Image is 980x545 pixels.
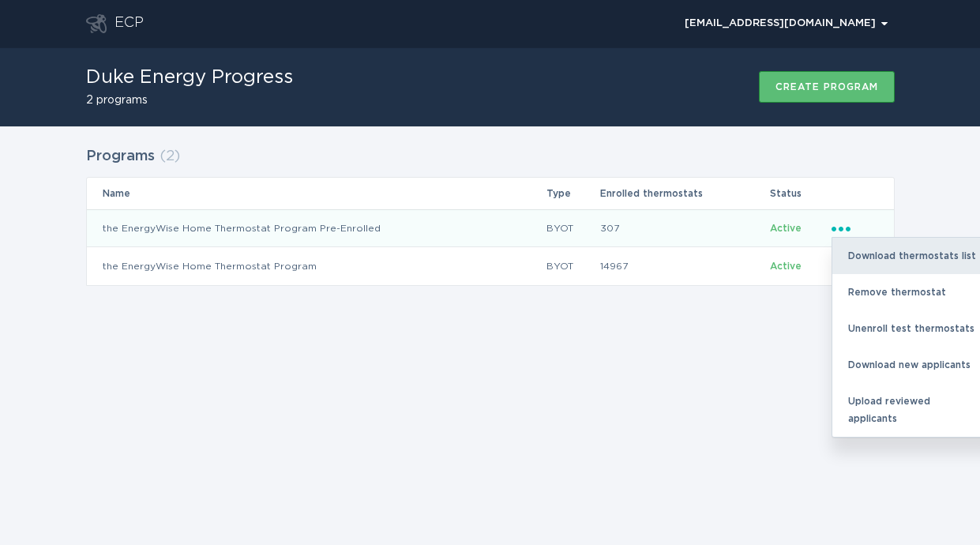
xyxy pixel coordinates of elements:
[775,82,878,92] div: Create program
[115,14,144,33] div: ECP
[86,142,155,171] h2: Programs
[685,19,888,28] div: [EMAIL_ADDRESS][DOMAIN_NAME]
[87,178,894,209] tr: Table Headers
[546,209,599,247] td: BYOT
[770,261,802,271] span: Active
[678,12,895,36] button: Open user account details
[546,247,599,285] td: BYOT
[87,209,894,247] tr: 1d15ab97683b4e01905a4a1186b7c4ed
[86,95,293,106] h2: 2 programs
[599,247,769,285] td: 14967
[678,12,895,36] div: Popover menu
[87,247,894,285] tr: ad62586955a64f2b90597186981120bb
[770,224,802,233] span: Active
[86,14,107,33] button: Go to dashboard
[599,178,769,209] th: Enrolled thermostats
[87,209,546,247] td: the EnergyWise Home Thermostat Program Pre-Enrolled
[599,209,769,247] td: 307
[86,68,293,87] h1: Duke Energy Progress
[87,178,546,209] th: Name
[87,247,546,285] td: the EnergyWise Home Thermostat Program
[160,149,180,163] span: ( 2 )
[759,71,895,103] button: Create program
[769,178,831,209] th: Status
[546,178,599,209] th: Type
